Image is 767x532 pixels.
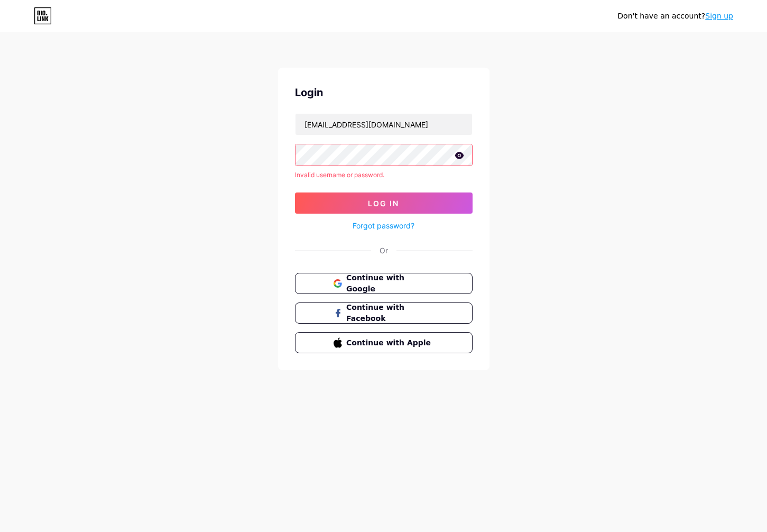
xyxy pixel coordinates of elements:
[295,192,473,214] button: Log In
[617,11,733,22] div: Don't have an account?
[353,220,414,231] a: Forgot password?
[380,245,388,256] div: Or
[295,170,473,180] div: Invalid username or password.
[368,199,399,208] span: Log In
[346,302,433,324] span: Continue with Facebook
[295,273,473,294] button: Continue with Google
[705,12,733,20] a: Sign up
[295,85,473,100] div: Login
[295,114,472,135] input: Username
[295,302,473,324] button: Continue with Facebook
[295,332,473,353] button: Continue with Apple
[346,272,433,295] span: Continue with Google
[346,337,433,348] span: Continue with Apple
